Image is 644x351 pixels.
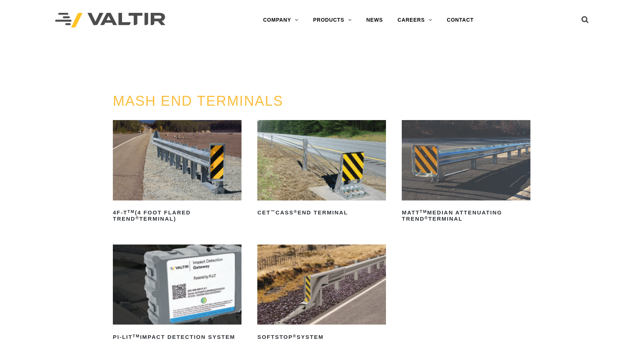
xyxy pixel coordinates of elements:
a: PRODUCTS [306,13,359,28]
sup: ® [293,334,297,338]
h2: 4F-T (4 Foot Flared TREND Terminal) [113,207,241,225]
h2: PI-LIT Impact Detection System [113,331,241,343]
img: SoftStop System End Terminal [257,245,386,325]
sup: TM [133,334,140,338]
sup: ® [136,216,139,220]
h2: SoftStop System [257,331,386,343]
a: CET™CASS®End Terminal [257,120,386,218]
sup: ® [294,209,297,214]
a: CONTACT [439,13,481,28]
a: NEWS [359,13,390,28]
a: MATTTMMedian Attenuating TREND®Terminal [402,120,530,225]
a: COMPANY [256,13,306,28]
a: CAREERS [390,13,440,28]
img: Valtir [55,13,165,28]
a: SoftStop®System [257,245,386,343]
a: MASH END TERMINALS [113,93,283,109]
sup: ® [425,216,428,220]
sup: TM [420,209,427,214]
h2: CET CASS End Terminal [257,207,386,219]
a: PI-LITTMImpact Detection System [113,245,241,343]
a: 4F-TTM(4 Foot Flared TREND®Terminal) [113,120,241,225]
sup: ™ [271,209,275,214]
sup: TM [128,209,135,214]
h2: MATT Median Attenuating TREND Terminal [402,207,530,225]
